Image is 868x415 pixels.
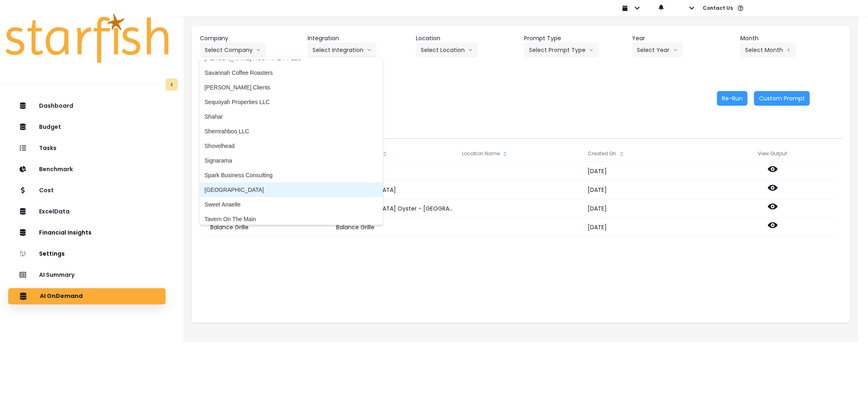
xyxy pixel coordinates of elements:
[205,215,378,223] span: Tavern On The Main
[468,46,473,54] svg: arrow down line
[740,43,796,57] button: Select Montharrow left line
[740,34,842,43] header: Month
[367,46,372,54] svg: arrow down line
[524,34,626,43] header: Prompt Type
[416,34,518,43] header: Location
[584,162,709,180] div: [DATE]
[205,171,378,179] span: Spark Business Consulting
[39,208,70,215] p: ExcelData
[8,119,166,135] button: Budget
[205,113,378,121] span: Shahar
[39,166,73,173] p: Benchmark
[589,46,594,54] svg: arrow down line
[332,199,457,218] div: [GEOGRAPHIC_DATA] Oyster - [GEOGRAPHIC_DATA]
[39,145,57,152] p: Tasks
[205,83,378,91] span: [PERSON_NAME] Clients
[717,91,748,106] button: Re-Run
[205,200,378,209] span: Sweet Anaelle
[205,142,378,150] span: Shovelhead
[8,225,166,241] button: Financial Insights
[584,199,709,218] div: [DATE]
[584,218,709,237] div: [DATE]
[8,183,166,199] button: Cost
[584,146,709,162] div: Created On
[40,293,83,300] p: AI OnDemand
[256,46,261,54] svg: arrow down line
[200,57,383,225] ul: Select Companyarrow down line
[308,43,376,57] button: Select Integrationarrow down line
[200,34,302,43] header: Company
[8,161,166,178] button: Benchmark
[206,218,332,237] div: Balance Grille
[632,43,683,57] button: Select Yeararrow down line
[8,267,166,283] button: AI Summary
[673,46,678,54] svg: arrow down line
[332,218,457,237] div: Balance Grille
[8,140,166,156] button: Tasks
[332,162,457,180] div: Bolay
[382,151,388,157] svg: sort
[39,187,54,194] p: Cost
[200,43,266,57] button: Select Companyarrow down line
[39,124,61,130] p: Budget
[8,204,166,220] button: ExcelData
[39,102,73,109] p: Dashboard
[332,180,457,199] div: [GEOGRAPHIC_DATA]
[8,246,166,262] button: Settings
[524,43,599,57] button: Select Prompt Typearrow down line
[8,98,166,114] button: Dashboard
[584,180,709,199] div: [DATE]
[632,34,734,43] header: Year
[205,156,378,165] span: Signarama
[205,127,378,135] span: Shemrahboo LLC
[502,151,508,157] svg: sort
[39,272,74,278] p: AI Summary
[332,146,457,162] div: Integration Name
[786,46,791,54] svg: arrow left line
[205,69,378,77] span: Savannah Coffee Roasters
[458,146,583,162] div: Location Name
[8,288,166,304] button: AI OnDemand
[416,43,478,57] button: Select Locationarrow down line
[754,91,810,106] button: Custom Prompt
[308,34,409,43] header: Integration
[205,186,378,194] span: [GEOGRAPHIC_DATA]
[205,98,378,106] span: Sequoyah Properties LLC
[710,146,835,162] div: View Output
[619,151,625,157] svg: sort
